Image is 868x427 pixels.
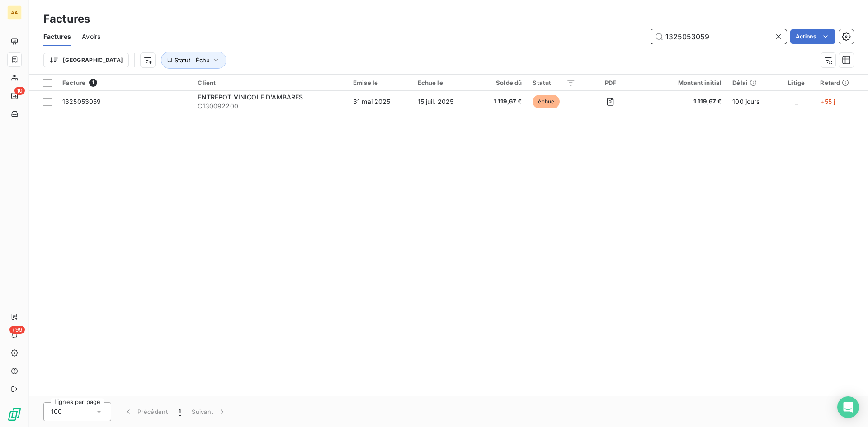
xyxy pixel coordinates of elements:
[586,79,634,86] div: PDF
[820,98,835,105] span: +55 j
[173,402,186,421] button: 1
[62,79,85,86] span: Facture
[161,52,226,69] button: Statut : Échu
[62,98,101,105] span: 1325053059
[783,79,809,86] div: Litige
[9,326,25,334] span: +99
[7,407,22,422] img: Logo LeanPay
[43,32,71,41] span: Factures
[198,102,342,111] span: C130092200
[118,402,173,421] button: Précédent
[820,79,863,86] div: Retard
[14,87,25,95] span: 10
[412,91,475,113] td: 15 juil. 2025
[51,407,62,416] span: 100
[533,95,560,108] span: échue
[481,79,522,86] div: Solde dû
[727,91,778,113] td: 100 jours
[186,402,232,421] button: Suivant
[353,79,407,86] div: Émise le
[175,56,210,64] span: Statut : Échu
[837,396,859,418] div: Open Intercom Messenger
[7,5,22,20] div: AA
[481,97,522,106] span: 1 119,67 €
[418,79,470,86] div: Échue le
[795,98,798,105] span: _
[198,79,342,86] div: Client
[89,79,97,87] span: 1
[82,32,100,41] span: Avoirs
[348,91,412,113] td: 31 mai 2025
[645,79,722,86] div: Montant initial
[790,29,835,44] button: Actions
[533,79,576,86] div: Statut
[651,29,787,44] input: Rechercher
[645,97,722,106] span: 1 119,67 €
[43,53,129,67] button: [GEOGRAPHIC_DATA]
[179,407,181,416] span: 1
[198,93,303,101] span: ENTREPOT VINICOLE D'AMBARES
[732,79,773,86] div: Délai
[43,11,90,27] h3: Factures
